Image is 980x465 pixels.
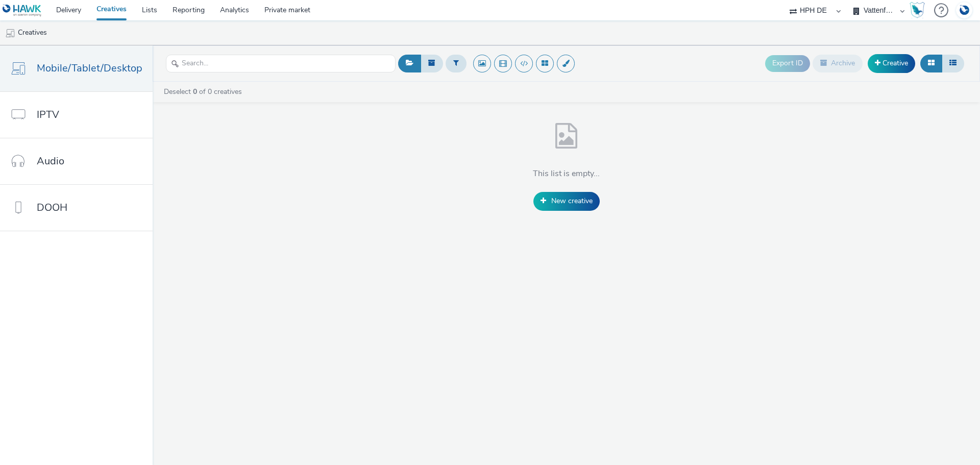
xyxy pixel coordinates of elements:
[37,154,64,168] span: Audio
[166,55,396,72] input: Search...
[957,2,972,19] img: Account DE
[765,55,810,71] button: Export ID
[868,54,915,72] a: Creative
[3,4,42,17] img: undefined Logo
[920,55,942,72] button: Grid
[533,168,600,180] h4: This list is empty...
[813,55,863,72] button: Archive
[942,55,964,72] button: Table
[533,192,600,210] a: New creative
[910,2,929,18] a: Hawk Academy
[163,87,246,96] a: Deselect of 0 creatives
[5,28,15,38] img: mobile
[37,61,142,76] span: Mobile/Tablet/Desktop
[551,196,593,206] span: New creative
[910,2,925,18] img: Hawk Academy
[37,200,67,215] span: DOOH
[193,87,197,96] strong: 0
[37,107,59,122] span: IPTV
